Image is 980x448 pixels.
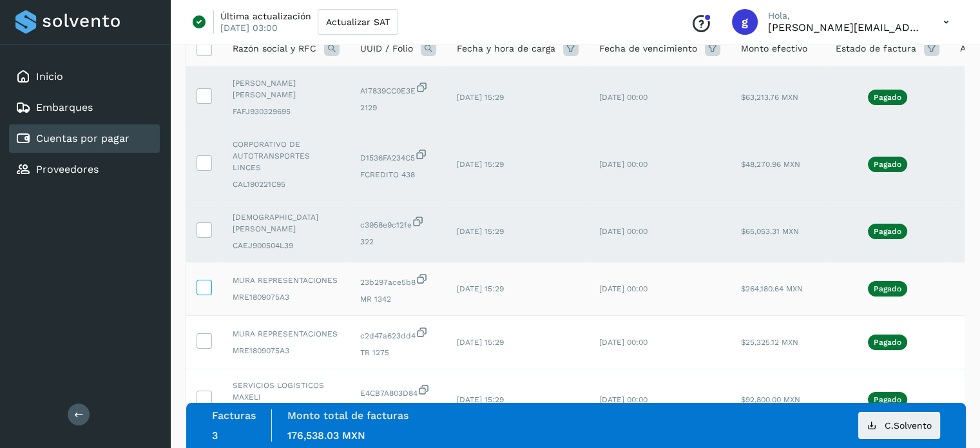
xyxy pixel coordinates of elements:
[36,70,63,83] a: Inicio
[768,10,923,21] p: Hola,
[36,101,93,113] a: Embarques
[741,93,798,102] span: $63,213.76 MXN
[360,148,436,164] span: D1536FA234C5
[9,63,160,91] div: Inicio
[36,132,130,144] a: Cuentas por pagar
[233,211,340,235] span: [DEMOGRAPHIC_DATA][PERSON_NAME]
[360,42,413,55] span: UUID / Folio
[874,93,901,102] p: Pagado
[9,155,160,184] div: Proveedores
[741,395,800,404] span: $92,800.00 MXN
[874,284,901,293] p: Pagado
[599,227,648,236] span: [DATE] 00:00
[233,240,340,251] span: CAEJ900504L39
[233,179,340,190] span: CAL190221C95
[457,93,504,102] span: [DATE] 15:29
[858,412,940,439] button: C.Solvento
[318,9,398,35] button: Actualizar SAT
[360,384,436,399] span: E4CB7A803D84
[326,17,390,26] span: Actualizar SAT
[457,160,504,169] span: [DATE] 15:29
[874,338,901,347] p: Pagado
[9,124,160,153] div: Cuentas por pagar
[768,21,923,34] p: guillermo.alvarado@nurib.com.mx
[233,139,340,173] span: CORPORATIVO DE AUTOTRANSPORTES LINCES
[233,42,316,55] span: Razón social y RFC
[287,409,408,422] label: Monto total de facturas
[885,421,932,430] span: C.Solvento
[599,93,648,102] span: [DATE] 00:00
[457,284,504,293] span: [DATE] 15:29
[360,326,436,342] span: c2d47a623dd4
[360,81,436,97] span: A17839CC0E3E
[457,42,555,55] span: Fecha y hora de carga
[360,293,436,305] span: MR 1342
[457,395,504,404] span: [DATE] 15:29
[233,345,340,356] span: MRE1809075A3
[457,227,504,236] span: [DATE] 15:29
[599,284,648,293] span: [DATE] 00:00
[599,338,648,347] span: [DATE] 00:00
[360,169,436,180] span: FCREDITO 438
[233,380,340,403] span: SERVICIOS LOGISTICOS MAXELI
[741,227,799,236] span: $65,053.31 MXN
[36,163,99,175] a: Proveedores
[874,395,901,404] p: Pagado
[212,429,218,442] span: 3
[741,160,800,169] span: $48,270.96 MXN
[220,22,278,34] p: [DATE] 03:00
[874,160,901,169] p: Pagado
[360,273,436,288] span: 23b297ace5b8
[599,395,648,404] span: [DATE] 00:00
[360,236,436,248] span: 322
[741,42,807,55] span: Monto efectivo
[233,275,340,286] span: MURA REPRESENTACIONES
[233,291,340,303] span: MRE1809075A3
[233,328,340,340] span: MURA REPRESENTACIONES
[741,284,803,293] span: $264,180.64 MXN
[360,347,436,358] span: TR 1275
[599,160,648,169] span: [DATE] 00:00
[836,42,916,55] span: Estado de factura
[212,409,256,422] label: Facturas
[457,338,504,347] span: [DATE] 15:29
[233,77,340,101] span: [PERSON_NAME] [PERSON_NAME]
[360,102,436,113] span: 2129
[741,338,798,347] span: $25,325.12 MXN
[360,215,436,231] span: c3958e9c12fe
[9,93,160,122] div: Embarques
[287,429,365,442] span: 176,538.03 MXN
[220,10,311,22] p: Última actualización
[233,106,340,117] span: FAFJ930329695
[874,227,901,236] p: Pagado
[599,42,697,55] span: Fecha de vencimiento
